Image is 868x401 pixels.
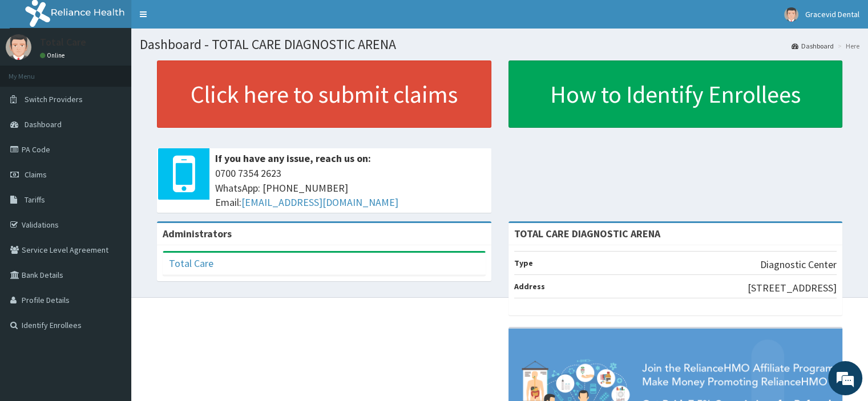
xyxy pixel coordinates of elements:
span: Dashboard [25,119,62,129]
img: d_794563401_company_1708531726252_794563401 [21,57,46,86]
p: [STREET_ADDRESS] [748,281,837,295]
span: Tariffs [25,195,45,205]
span: We're online! [66,125,158,240]
a: Click here to submit claims [157,60,491,128]
span: Gracevid Dental [805,9,859,19]
b: If you have any issue, reach us on: [215,152,371,165]
span: Claims [25,169,47,180]
span: Switch Providers [25,94,83,104]
strong: TOTAL CARE DIAGNOSTIC ARENA [514,227,660,240]
p: Diagnostic Center [760,257,837,272]
h1: Dashboard - TOTAL CARE DIAGNOSTIC ARENA [140,37,859,52]
a: Total Care [169,257,213,270]
span: 0700 7354 2623 WhatsApp: [PHONE_NUMBER] Email: [215,166,486,210]
a: How to Identify Enrollees [508,60,843,128]
div: Minimize live chat window [187,6,215,33]
textarea: Type your message and hit 'Enter' [6,274,217,314]
p: Total Care [40,37,86,47]
img: User Image [784,7,798,22]
b: Address [514,281,545,291]
li: Here [835,41,859,51]
a: [EMAIL_ADDRESS][DOMAIN_NAME] [241,196,398,209]
div: Chat with us now [59,64,192,79]
a: Online [40,51,67,59]
b: Administrators [163,227,232,240]
a: Dashboard [792,41,834,51]
img: User Image [6,34,31,60]
b: Type [514,258,533,268]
